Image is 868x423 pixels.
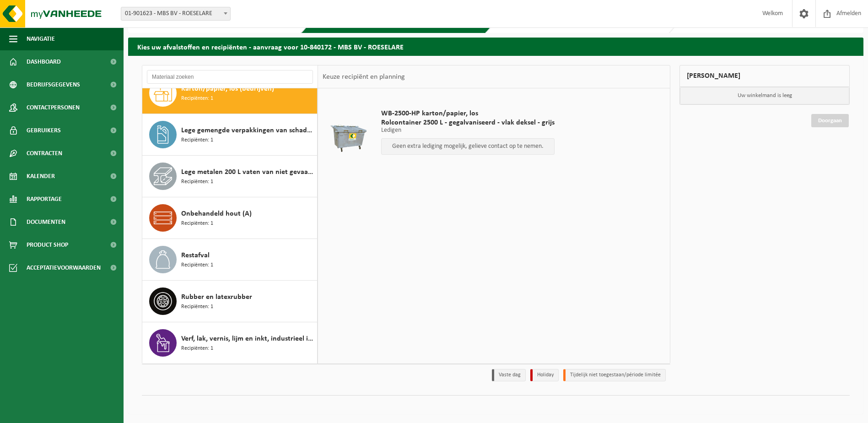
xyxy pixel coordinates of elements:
span: Lege metalen 200 L vaten van niet gevaarlijke producten [181,167,315,178]
span: Rolcontainer 2500 L - gegalvaniseerd - vlak deksel - grijs [381,118,555,127]
span: Recipiënten: 1 [181,261,213,270]
button: Lege gemengde verpakkingen van schadelijke stoffen Recipiënten: 1 [142,114,318,156]
span: Kalender [27,165,55,188]
span: Recipiënten: 1 [181,94,213,103]
li: Holiday [530,369,559,381]
span: Dashboard [27,50,61,73]
input: Materiaal zoeken [147,70,313,84]
span: Recipiënten: 1 [181,136,213,145]
p: Geen extra lediging mogelijk, gelieve contact op te nemen. [386,143,550,150]
a: Doorgaan [811,114,849,127]
li: Vaste dag [492,369,526,381]
p: Ledigen [381,127,555,134]
span: Rapportage [27,188,62,211]
span: Restafval [181,250,210,261]
span: Navigatie [27,27,55,50]
span: Karton/papier, los (bedrijven) [181,83,274,94]
div: Keuze recipiënt en planning [318,65,410,88]
div: [PERSON_NAME] [679,65,850,87]
span: Recipiënten: 1 [181,219,213,228]
li: Tijdelijk niet toegestaan/période limitée [563,369,666,381]
span: 01-901623 - MBS BV - ROESELARE [121,7,231,21]
p: Uw winkelmand is leeg [680,87,849,104]
button: Restafval Recipiënten: 1 [142,239,318,281]
button: Rubber en latexrubber Recipiënten: 1 [142,281,318,322]
span: Gebruikers [27,119,61,142]
span: Onbehandeld hout (A) [181,208,252,219]
span: Rubber en latexrubber [181,292,252,303]
span: 01-901623 - MBS BV - ROESELARE [121,7,230,20]
span: Bedrijfsgegevens [27,73,80,96]
span: Recipiënten: 1 [181,344,213,353]
span: Acceptatievoorwaarden [27,256,101,279]
span: Recipiënten: 1 [181,178,213,186]
span: Documenten [27,211,65,233]
span: Product Shop [27,233,68,256]
h2: Kies uw afvalstoffen en recipiënten - aanvraag voor 10-840172 - MBS BV - ROESELARE [128,38,863,55]
span: Verf, lak, vernis, lijm en inkt, industrieel in kleinverpakking [181,333,315,344]
button: Onbehandeld hout (A) Recipiënten: 1 [142,197,318,239]
button: Lege metalen 200 L vaten van niet gevaarlijke producten Recipiënten: 1 [142,156,318,197]
button: Verf, lak, vernis, lijm en inkt, industrieel in kleinverpakking Recipiënten: 1 [142,322,318,363]
span: Lege gemengde verpakkingen van schadelijke stoffen [181,125,315,136]
span: Recipiënten: 1 [181,303,213,311]
button: Karton/papier, los (bedrijven) Recipiënten: 1 [142,72,318,114]
span: WB-2500-HP karton/papier, los [381,109,555,118]
span: Contracten [27,142,62,165]
span: Contactpersonen [27,96,80,119]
